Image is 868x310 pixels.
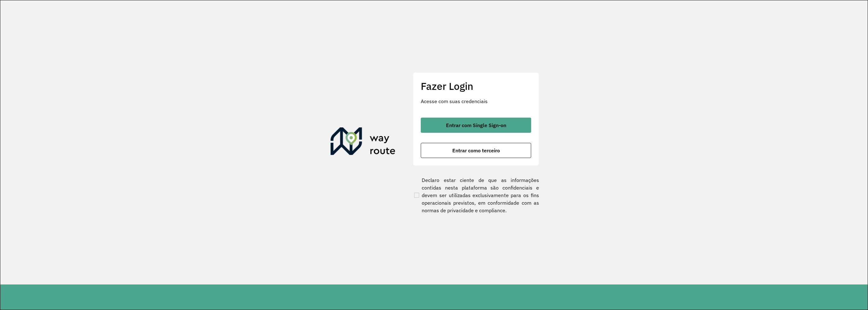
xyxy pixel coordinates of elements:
[421,97,531,105] p: Acesse com suas credenciais
[452,148,500,153] span: Entrar como terceiro
[331,127,396,158] img: Roteirizador AmbevTech
[421,143,531,158] button: button
[421,80,531,92] h2: Fazer Login
[413,176,539,214] label: Declaro estar ciente de que as informações contidas nesta plataforma são confidenciais e devem se...
[421,118,531,133] button: button
[446,123,506,128] span: Entrar com Single Sign-on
